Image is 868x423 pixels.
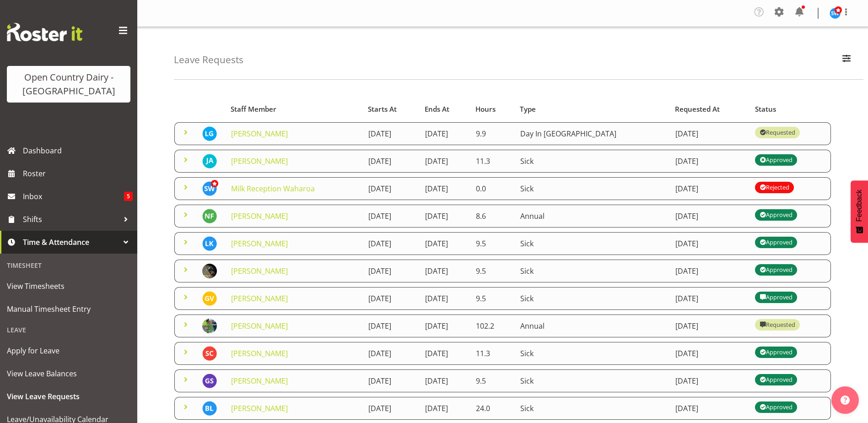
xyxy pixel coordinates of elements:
td: [DATE] [363,260,420,282]
td: [DATE] [363,397,420,420]
div: Open Country Dairy - [GEOGRAPHIC_DATA] [16,70,121,98]
td: [DATE] [363,122,420,145]
span: View Timesheets [7,279,130,293]
div: Approved [760,209,793,220]
td: [DATE] [670,287,750,310]
div: Approved [760,374,793,385]
div: Hours [475,104,509,114]
td: [DATE] [420,150,470,173]
td: [DATE] [420,260,470,282]
td: [DATE] [420,232,470,255]
img: steve-webb7510.jpg [202,181,217,196]
img: jeff-anderson10294.jpg [202,154,217,168]
td: [DATE] [363,205,420,228]
div: Approved [760,292,793,303]
div: Starts At [368,104,414,114]
td: 9.5 [470,232,515,255]
a: View Timesheets [2,275,135,298]
td: Annual [515,315,670,337]
a: [PERSON_NAME] [231,376,288,386]
a: [PERSON_NAME] [231,129,288,139]
td: [DATE] [363,287,420,310]
td: [DATE] [420,315,470,337]
div: Approved [760,154,793,165]
button: Feedback - Show survey [851,180,868,243]
a: [PERSON_NAME] [231,348,288,358]
td: [DATE] [363,177,420,200]
div: Staff Member [231,104,357,114]
td: 11.3 [470,150,515,173]
td: [DATE] [420,177,470,200]
td: 0.0 [470,177,515,200]
td: 9.5 [470,369,515,392]
span: Shifts [23,212,119,226]
td: 8.6 [470,205,515,228]
img: amrik-singh03ac6be936c81c43ac146ad11541ec6c.png [202,264,217,278]
td: Sick [515,232,670,255]
img: len-grace11235.jpg [202,126,217,141]
img: nathan-frankhouser8200.jpg [202,209,217,223]
td: 102.2 [470,315,515,337]
td: [DATE] [363,232,420,255]
div: Ends At [425,104,465,114]
td: [DATE] [670,122,750,145]
h4: Leave Requests [174,54,243,65]
div: Type [520,104,664,114]
td: [DATE] [420,287,470,310]
div: Requested [760,319,795,330]
td: [DATE] [420,369,470,392]
td: [DATE] [420,205,470,228]
img: glyn-spiller11250.jpg [202,374,217,388]
span: 5 [124,192,133,201]
img: casey-leonard878990e35a367874541f88119341483c.png [202,319,217,333]
div: Requested At [675,104,744,114]
img: grant-vercoe10297.jpg [202,291,217,306]
td: 9.5 [470,260,515,282]
a: Manual Timesheet Entry [2,298,135,320]
img: help-xxl-2.png [841,396,850,405]
a: [PERSON_NAME] [231,211,288,221]
span: View Leave Balances [7,367,130,380]
td: 9.9 [470,122,515,145]
td: Sick [515,287,670,310]
td: [DATE] [363,150,420,173]
img: Rosterit website logo [7,23,82,41]
td: [DATE] [670,369,750,392]
a: Apply for Leave [2,339,135,362]
td: [DATE] [363,342,420,365]
img: stuart-cherrington8207.jpg [202,346,217,361]
td: [DATE] [670,315,750,337]
button: Filter Employees [837,50,856,70]
span: Feedback [855,190,863,222]
span: Manual Timesheet Entry [7,302,130,316]
div: Approved [760,264,793,275]
td: [DATE] [420,397,470,420]
td: [DATE] [420,122,470,145]
td: Sick [515,177,670,200]
td: [DATE] [670,342,750,365]
td: [DATE] [670,177,750,200]
span: View Leave Requests [7,390,130,403]
div: Timesheet [2,256,135,275]
div: Leave [2,320,135,339]
span: Inbox [23,190,124,203]
div: Requested [760,127,795,138]
div: Approved [760,347,793,358]
a: View Leave Balances [2,362,135,385]
a: [PERSON_NAME] [231,239,288,249]
div: Status [755,104,826,114]
a: [PERSON_NAME] [231,321,288,331]
span: Dashboard [23,144,133,157]
td: 11.3 [470,342,515,365]
img: steve-webb7510.jpg [830,8,841,19]
td: [DATE] [670,205,750,228]
td: [DATE] [670,232,750,255]
td: Sick [515,397,670,420]
td: 9.5 [470,287,515,310]
img: bruce-lind7400.jpg [202,401,217,416]
td: Sick [515,369,670,392]
td: 24.0 [470,397,515,420]
a: View Leave Requests [2,385,135,408]
a: Milk Reception Waharoa [231,184,315,194]
a: [PERSON_NAME] [231,293,288,304]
